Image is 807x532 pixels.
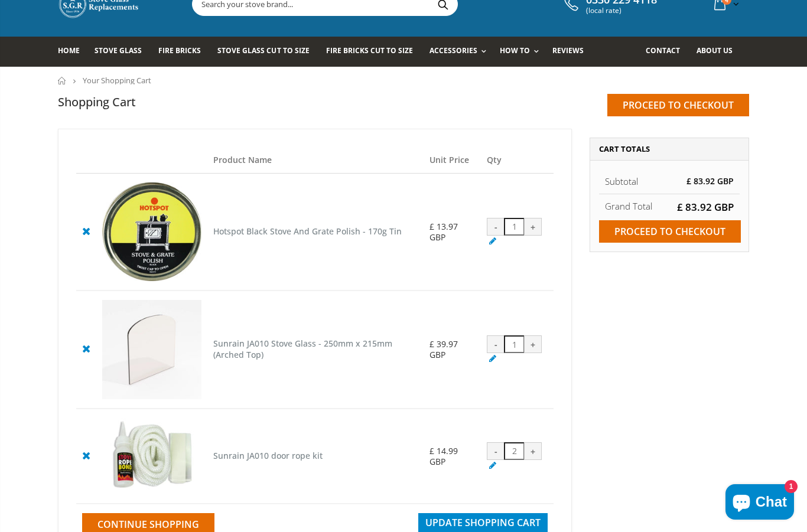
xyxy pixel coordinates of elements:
[429,221,458,243] span: £ 13.97 GBP
[722,484,798,523] inbox-online-store-chat: Shopify online store chat
[599,220,741,243] input: Proceed to checkout
[646,45,680,56] span: Contact
[418,513,548,532] button: Update Shopping Cart
[83,75,151,86] span: Your Shopping Cart
[429,445,458,467] span: £ 14.99 GBP
[429,37,492,67] a: Accessories
[217,45,309,56] span: Stove Glass Cut To Size
[97,518,199,531] span: Continue Shopping
[95,45,142,56] span: Stove Glass
[677,200,734,214] span: £ 83.92 GBP
[524,218,542,236] div: +
[686,175,734,187] span: £ 83.92 GBP
[524,335,542,353] div: +
[95,37,151,67] a: Stove Glass
[424,147,481,174] th: Unit Price
[213,226,402,237] a: Hotspot Black Stove And Grate Polish - 170g Tin
[487,335,505,353] div: -
[217,37,318,67] a: Stove Glass Cut To Size
[481,147,554,174] th: Qty
[487,442,505,460] div: -
[429,45,477,56] span: Accessories
[326,45,413,56] span: Fire Bricks Cut To Size
[500,37,545,67] a: How To
[102,300,201,399] img: Sunrain JA010 Stove Glass - 250mm x 215mm (Arched Top)
[500,45,530,56] span: How To
[58,45,80,56] span: Home
[524,442,542,460] div: +
[213,450,323,461] a: Sunrain JA010 door rope kit
[552,45,584,56] span: Reviews
[58,77,67,84] a: Home
[607,94,749,116] input: Proceed to checkout
[697,45,733,56] span: About us
[158,37,210,67] a: Fire Bricks
[326,37,422,67] a: Fire Bricks Cut To Size
[605,175,638,187] span: Subtotal
[586,6,657,15] span: (local rate)
[646,37,689,67] a: Contact
[429,338,458,360] span: £ 39.97 GBP
[697,37,741,67] a: About us
[207,147,424,174] th: Product Name
[58,37,89,67] a: Home
[213,338,392,360] a: Sunrain JA010 Stove Glass - 250mm x 215mm (Arched Top)
[552,37,593,67] a: Reviews
[605,200,652,212] strong: Grand Total
[487,218,505,236] div: -
[58,94,136,110] h1: Shopping Cart
[425,516,541,529] span: Update Shopping Cart
[158,45,201,56] span: Fire Bricks
[599,143,650,154] span: Cart Totals
[102,182,201,281] img: Hotspot Black Stove And Grate Polish - 170g Tin
[102,418,201,494] img: Sunrain JA010 door rope kit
